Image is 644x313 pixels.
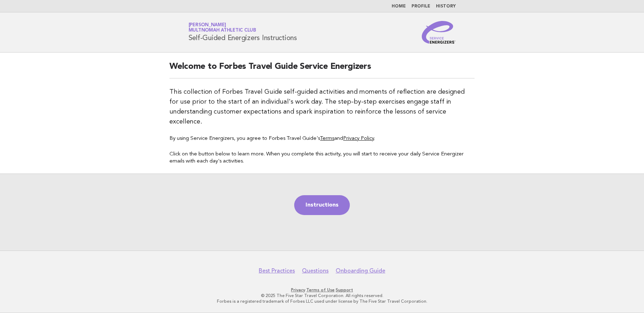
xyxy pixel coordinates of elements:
[436,4,456,9] a: History
[291,287,305,292] a: Privacy
[336,287,353,292] a: Support
[169,87,475,127] p: This collection of Forbes Travel Guide self-guided activities and moments of reflection are desig...
[306,287,335,292] a: Terms of Use
[392,4,406,9] a: Home
[422,21,456,44] img: Service Energizers
[320,136,334,141] a: Terms
[336,267,385,274] a: Onboarding Guide
[294,195,350,215] a: Instructions
[105,298,539,304] p: Forbes is a registered trademark of Forbes LLC used under license by The Five Star Travel Corpora...
[189,28,256,33] span: Multnomah Athletic Club
[169,61,475,78] h2: Welcome to Forbes Travel Guide Service Energizers
[189,23,256,33] a: [PERSON_NAME]Multnomah Athletic Club
[105,293,539,298] p: © 2025 The Five Star Travel Corporation. All rights reserved.
[343,136,374,141] a: Privacy Policy
[169,151,475,165] p: Click on the button below to learn more. When you complete this activity, you will start to recei...
[105,287,539,293] p: · ·
[189,23,297,42] h1: Self-Guided Energizers Instructions
[169,135,475,142] p: By using Service Energizers, you agree to Forbes Travel Guide's and .
[302,267,329,274] a: Questions
[411,4,430,9] a: Profile
[259,267,295,274] a: Best Practices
